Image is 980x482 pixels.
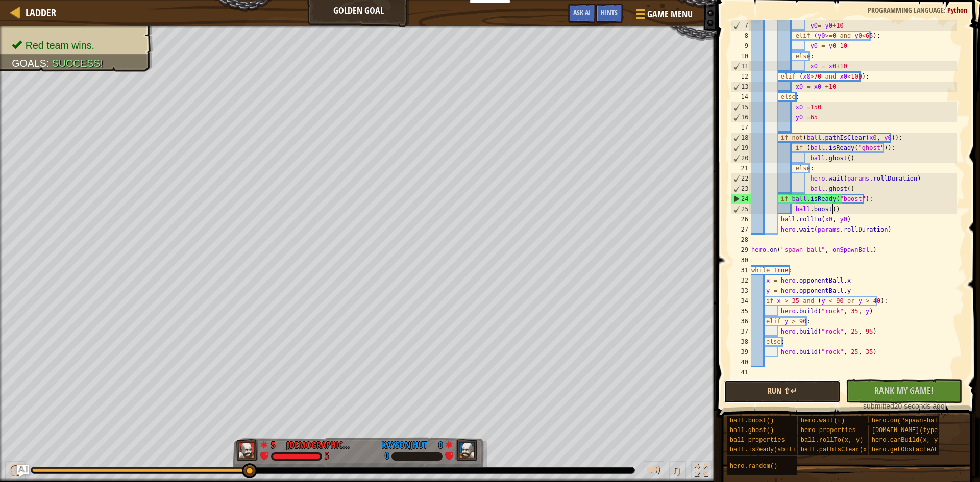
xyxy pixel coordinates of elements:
span: ball.boost() [730,417,774,424]
span: : [944,5,947,15]
div: 20 seconds ago [851,401,958,411]
div: 40 [731,357,751,367]
div: 13 [731,82,751,92]
div: 26 [731,214,751,224]
div: kaysonjhut [382,439,427,452]
div: 28 [731,235,751,245]
img: thang_avatar_frame.png [236,439,259,461]
div: 39 [731,347,751,357]
span: Python [947,5,967,15]
span: Programming language [868,5,944,15]
div: 23 [731,184,751,194]
div: [DEMOGRAPHIC_DATA][PERSON_NAME] [286,439,353,452]
div: 0 [432,439,443,448]
span: Hints [601,8,618,17]
div: 19 [731,143,751,153]
div: 16 [731,112,751,122]
button: Ask AI [17,465,29,477]
div: 34 [731,296,751,306]
div: 37 [731,326,751,337]
span: Success! [52,58,103,69]
span: hero.canBuild(x, y) [872,437,942,444]
span: Ask AI [573,8,591,17]
div: 8 [731,31,751,41]
div: 15 [731,102,751,112]
span: ball.isReady(ability) [730,446,807,453]
div: 30 [731,255,751,265]
div: 10 [731,51,751,61]
a: Ladder [20,6,56,19]
div: 9 [731,41,751,51]
div: 32 [731,275,751,286]
span: hero.on("spawn-ball", f) [872,417,960,424]
span: ball properties [730,437,785,444]
div: 33 [731,286,751,296]
button: Toggle fullscreen [691,461,712,482]
div: 5 [271,439,281,448]
div: 35 [731,306,751,316]
div: 22 [731,173,751,184]
div: 17 [731,122,751,133]
span: hero.random() [730,463,778,470]
div: 20 [731,153,751,163]
span: ♫ [671,463,681,478]
div: 11 [731,61,751,71]
button: Ctrl + P: Play [5,461,26,482]
div: 12 [731,71,751,82]
span: Red team wins. [26,40,94,51]
span: ball.ghost() [730,427,774,434]
span: hero properties [801,427,856,434]
span: [DOMAIN_NAME](type, x, y) [872,427,964,434]
div: 27 [731,224,751,235]
span: Ladder [26,6,56,19]
span: Goals [12,58,46,69]
span: hero.getObstacleAt(x, y) [872,446,960,453]
button: Ask AI [568,4,596,23]
button: Game Menu [628,4,699,28]
div: 21 [731,163,751,173]
button: Rank My Game! [846,379,963,403]
div: 24 [731,194,751,204]
li: Red team wins. [12,38,142,53]
div: 29 [731,245,751,255]
div: 7 [731,20,751,31]
span: : [46,58,52,69]
div: 14 [731,92,751,102]
span: Rank My Game! [874,384,934,397]
button: Adjust volume [644,461,664,482]
div: 41 [731,367,751,377]
div: 0 [385,452,389,461]
div: 42 [731,377,751,388]
div: 5 [325,452,329,461]
div: 38 [731,337,751,347]
span: Game Menu [647,8,693,21]
img: thang_avatar_frame.png [455,439,478,461]
div: 25 [731,204,751,214]
span: hero.wait(t) [801,417,845,424]
button: Run ⇧↵ [724,380,841,403]
span: submitted [863,402,894,410]
div: 18 [731,133,751,143]
div: 36 [731,316,751,326]
span: ball.pathIsClear(x, y) [801,446,881,453]
button: ♫ [669,461,687,482]
div: 31 [731,265,751,275]
span: ball.rollTo(x, y) [801,437,863,444]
